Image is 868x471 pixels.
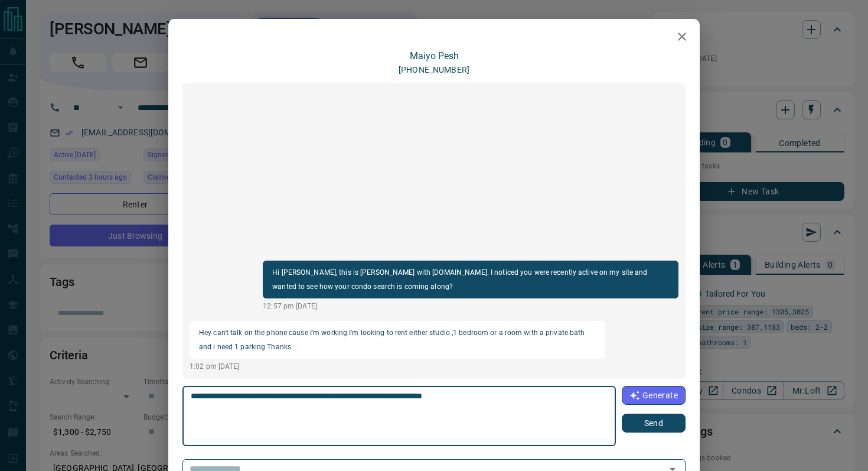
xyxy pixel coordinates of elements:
[622,386,686,405] button: Generate
[272,265,669,294] p: Hi [PERSON_NAME], this is [PERSON_NAME] with [DOMAIN_NAME]. I noticed you were recently active on...
[263,301,678,311] p: 12:57 pm [DATE]
[399,64,469,76] p: [PHONE_NUMBER]
[199,326,596,354] p: Hey can't talk on the phone cause I'm working I'm looking to rent either studio ,1 bedroom or a r...
[622,414,686,433] button: Send
[190,361,605,372] p: 1:02 pm [DATE]
[410,50,459,61] a: Maiyo Pesh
